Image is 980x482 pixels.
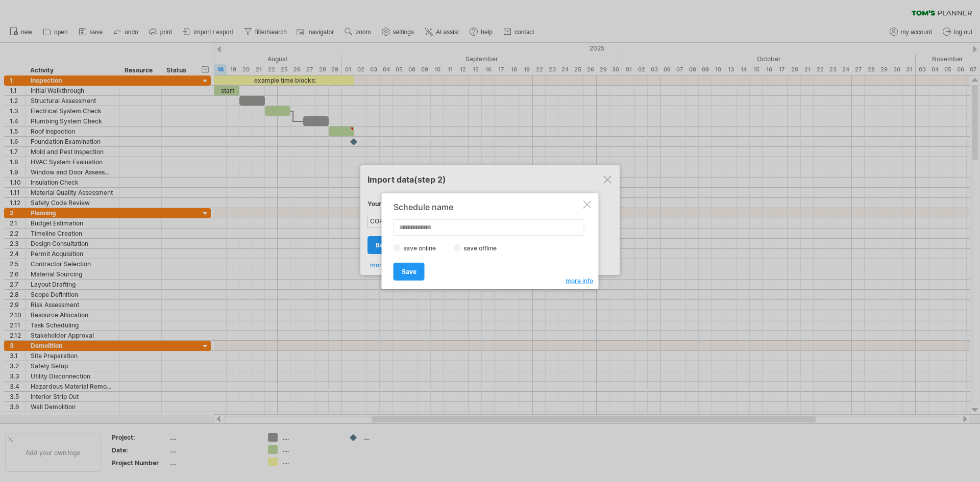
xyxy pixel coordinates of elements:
label: save online [401,244,445,252]
label: save offline [461,244,505,252]
div: Schedule name [394,202,581,212]
span: Save [402,268,416,275]
span: more info [566,277,593,285]
a: Save [394,263,425,281]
